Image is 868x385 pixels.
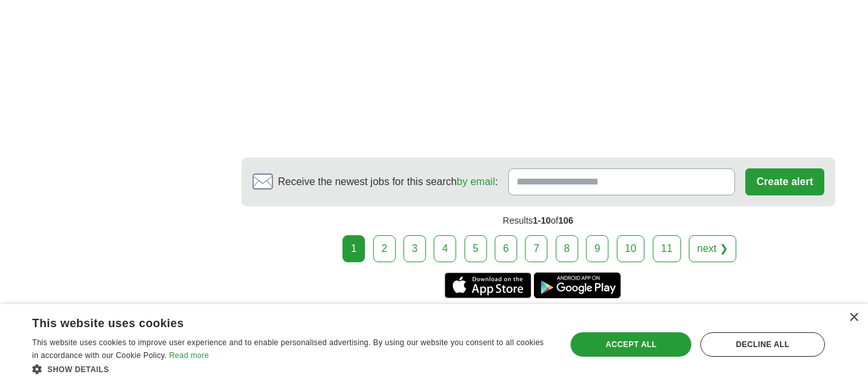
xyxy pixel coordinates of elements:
a: 8 [556,235,578,262]
a: 3 [403,235,426,262]
a: 11 [653,235,681,262]
div: 1 [342,235,365,262]
div: This website uses cookies [32,312,518,331]
span: Show details [48,365,109,374]
a: 5 [465,235,487,262]
button: Create alert [745,168,824,195]
a: 7 [525,235,547,262]
span: This website uses cookies to improve user experience and to enable personalised advertising. By u... [32,338,544,360]
a: Get the iPhone app [445,273,531,298]
div: Accept all [571,332,691,357]
a: 6 [495,235,517,262]
a: Get the Android app [534,273,621,298]
span: 1-10 [533,215,551,226]
a: next ❯ [689,235,736,262]
a: 2 [373,235,396,262]
a: 10 [617,235,645,262]
div: Close [849,313,858,323]
span: Receive the newest jobs for this search : [278,174,498,190]
div: Show details [32,363,551,375]
div: Decline all [700,332,825,357]
a: by email [457,176,495,187]
span: 106 [558,215,573,226]
a: Read more, opens a new window [169,351,209,360]
a: 9 [586,235,608,262]
div: Results of [242,206,835,235]
a: 4 [434,235,456,262]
